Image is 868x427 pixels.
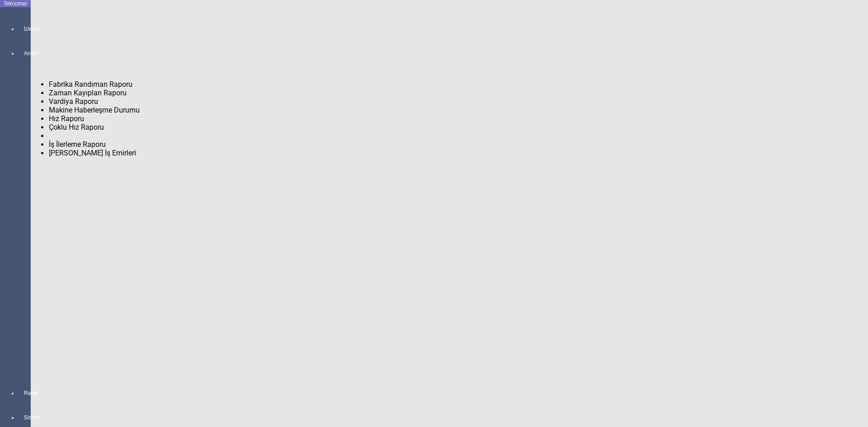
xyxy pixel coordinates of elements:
[49,106,140,114] span: Makine Haberleşme Durumu
[49,114,84,123] span: Hız Raporu
[49,97,98,106] span: Vardiya Raporu
[49,140,106,149] span: İş İlerleme Raporu
[49,149,136,157] span: [PERSON_NAME] İş Emirleri
[49,123,104,131] span: Çoklu Hız Raporu
[49,89,127,97] span: Zaman Kayıpları Raporu
[49,80,132,89] span: Fabrika Randıman Raporu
